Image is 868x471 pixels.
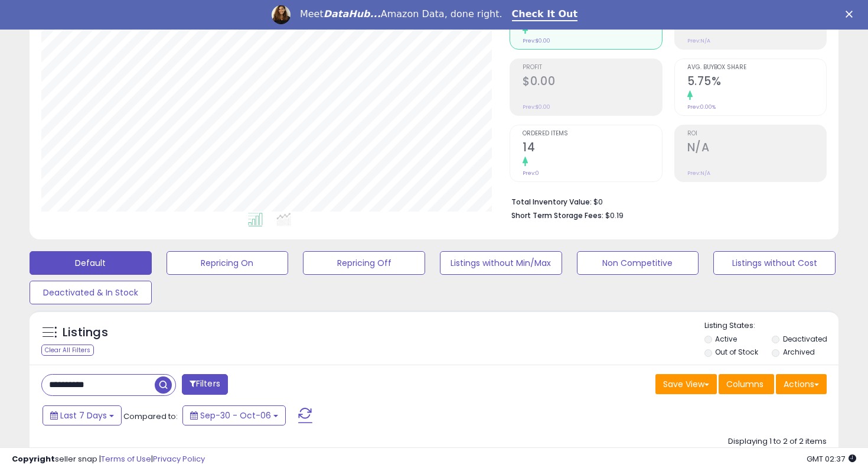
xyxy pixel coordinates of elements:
small: Prev: 0 [523,170,539,177]
li: $0 [511,194,818,208]
small: Prev: $0.00 [523,103,550,111]
h2: 5.75% [687,74,826,90]
div: seller snap | | [12,454,205,465]
span: Avg. Buybox Share [687,64,826,71]
button: Last 7 Days [43,405,122,425]
button: Deactivated & In Stock [30,281,152,304]
small: Prev: $0.00 [523,37,550,44]
b: Short Term Storage Fees: [511,210,603,220]
button: Save View [655,374,717,394]
a: Privacy Policy [153,453,205,464]
i: DataHub... [324,8,381,20]
small: Prev: 0.00% [687,103,716,111]
button: Default [30,251,152,275]
div: Displaying 1 to 2 of 2 items [728,436,827,447]
span: Sep-30 - Oct-06 [200,410,271,421]
button: Listings without Min/Max [440,251,562,275]
h5: Listings [63,324,108,341]
small: Prev: N/A [687,170,710,177]
a: Check It Out [512,8,578,21]
span: Last 7 Days [60,410,107,421]
span: Profit [523,64,661,71]
div: Meet Amazon Data, done right. [300,8,502,20]
strong: Copyright [12,453,55,464]
h2: N/A [687,141,826,157]
h2: 14 [523,141,661,157]
span: Compared to: [123,411,178,422]
button: Non Competitive [577,251,699,275]
button: Listings without Cost [713,251,836,275]
span: 2025-10-14 02:37 GMT [807,453,856,464]
span: $0.19 [605,210,624,221]
b: Total Inventory Value: [511,197,592,207]
label: Out of Stock [715,347,758,357]
p: Listing States: [704,320,839,332]
img: Profile image for Georgie [272,5,291,24]
button: Filters [182,374,228,395]
div: Clear All Filters [41,345,94,356]
button: Repricing On [167,251,289,275]
span: Columns [726,378,763,390]
label: Deactivated [783,334,827,344]
button: Actions [776,374,827,394]
button: Columns [719,374,774,394]
small: Prev: N/A [687,37,710,44]
span: Ordered Items [523,131,661,137]
span: ROI [687,131,826,137]
button: Repricing Off [303,251,425,275]
a: Terms of Use [101,453,151,464]
label: Active [715,334,737,344]
label: Archived [783,347,815,357]
div: Close [846,11,857,18]
h2: $0.00 [523,74,661,90]
button: Sep-30 - Oct-06 [182,405,286,425]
